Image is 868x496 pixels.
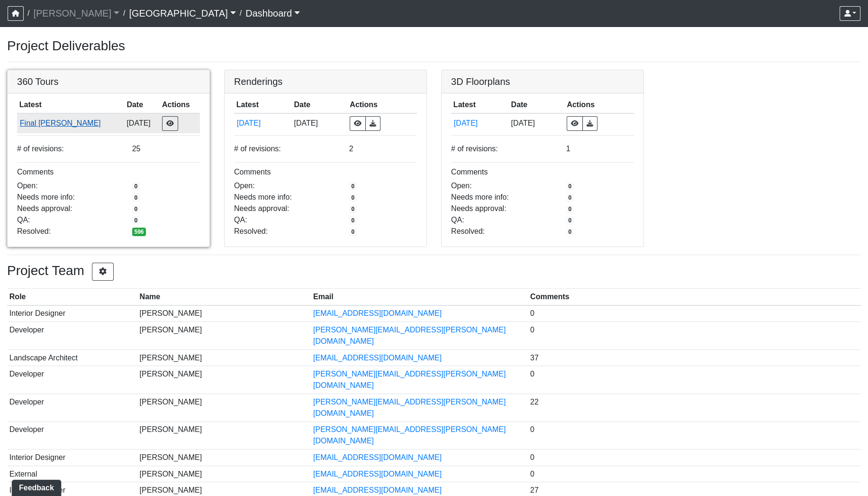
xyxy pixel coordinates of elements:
[313,370,506,389] a: [PERSON_NAME][EMAIL_ADDRESS][PERSON_NAME][DOMAIN_NAME]
[17,113,125,133] td: h3ebyGk32eUmSzz99H473o
[313,425,506,445] a: [PERSON_NAME][EMAIL_ADDRESS][PERSON_NAME][DOMAIN_NAME]
[528,466,861,482] td: 0
[245,4,300,23] a: Dashboard
[7,366,137,394] td: Developer
[313,486,442,494] a: [EMAIL_ADDRESS][DOMAIN_NAME]
[7,450,137,466] td: Interior Designer
[7,349,137,366] td: Landscape Architect
[7,477,63,496] iframe: Ybug feedback widget
[528,322,861,350] td: 0
[137,305,311,322] td: [PERSON_NAME]
[137,366,311,394] td: [PERSON_NAME]
[129,4,235,23] a: [GEOGRAPHIC_DATA]
[24,4,33,23] span: /
[528,394,861,422] td: 22
[137,450,311,466] td: [PERSON_NAME]
[137,349,311,366] td: [PERSON_NAME]
[311,289,528,305] th: Email
[137,289,311,305] th: Name
[7,263,861,281] h3: Project Team
[7,38,861,54] h3: Project Deliverables
[236,117,289,129] button: [DATE]
[528,349,861,366] td: 37
[19,117,122,129] button: Final [PERSON_NAME]
[528,289,861,305] th: Comments
[313,326,506,345] a: [PERSON_NAME][EMAIL_ADDRESS][PERSON_NAME][DOMAIN_NAME]
[528,450,861,466] td: 0
[7,289,137,305] th: Role
[451,113,509,133] td: m6gPHqeE6DJAjJqz47tRiF
[137,466,311,482] td: [PERSON_NAME]
[7,305,137,322] td: Interior Designer
[7,422,137,450] td: Developer
[7,394,137,422] td: Developer
[119,4,129,23] span: /
[453,117,506,129] button: [DATE]
[234,113,292,133] td: avFcituVdTN5TeZw4YvRD7
[7,466,137,482] td: External
[313,453,442,461] a: [EMAIL_ADDRESS][DOMAIN_NAME]
[137,322,311,350] td: [PERSON_NAME]
[137,394,311,422] td: [PERSON_NAME]
[313,309,442,317] a: [EMAIL_ADDRESS][DOMAIN_NAME]
[528,305,861,322] td: 0
[313,354,442,362] a: [EMAIL_ADDRESS][DOMAIN_NAME]
[7,322,137,350] td: Developer
[313,398,506,417] a: [PERSON_NAME][EMAIL_ADDRESS][PERSON_NAME][DOMAIN_NAME]
[528,422,861,450] td: 0
[33,4,119,23] a: [PERSON_NAME]
[313,470,442,478] a: [EMAIL_ADDRESS][DOMAIN_NAME]
[528,366,861,394] td: 0
[137,422,311,450] td: [PERSON_NAME]
[236,4,245,23] span: /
